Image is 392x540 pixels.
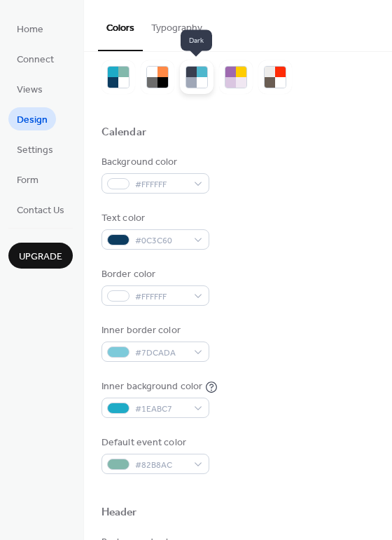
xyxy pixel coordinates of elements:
[8,47,62,70] a: Connect
[17,173,38,188] span: Form
[101,436,206,450] div: Default event color
[8,198,73,221] a: Contact Us
[101,323,206,338] div: Inner border color
[181,29,212,50] span: Dark
[101,211,206,226] div: Text color
[135,290,187,304] span: #FFFFFF
[17,143,53,158] span: Settings
[17,22,43,37] span: Home
[101,267,206,282] div: Border color
[135,346,187,360] span: #7DCADA
[101,155,206,170] div: Background color
[8,243,73,269] button: Upgrade
[135,402,187,417] span: #1EABC7
[17,113,48,128] span: Design
[17,83,43,97] span: Views
[8,77,51,100] a: Views
[135,458,187,473] span: #82B8AC
[101,126,146,140] div: Calendar
[17,203,64,218] span: Contact Us
[8,137,62,161] a: Settings
[8,168,47,191] a: Form
[8,107,56,130] a: Design
[17,53,54,67] span: Connect
[8,17,52,40] a: Home
[135,177,187,192] span: #FFFFFF
[135,234,187,248] span: #0C3C60
[101,506,137,520] div: Header
[19,250,62,264] span: Upgrade
[101,379,202,394] div: Inner background color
